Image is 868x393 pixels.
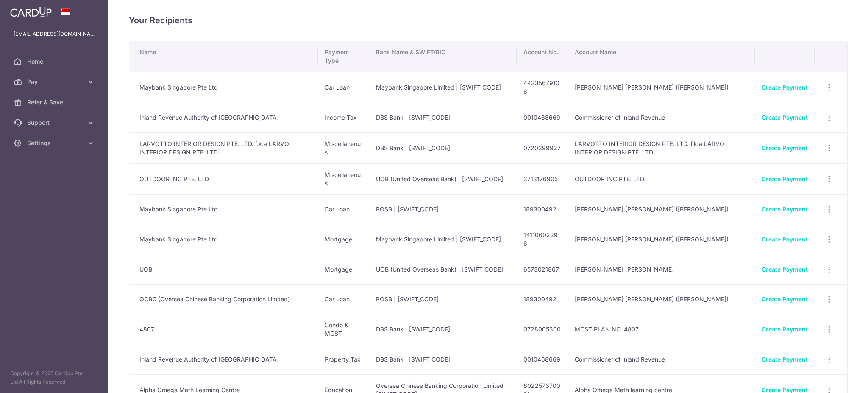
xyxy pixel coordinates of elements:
td: Property Tax [318,345,369,374]
th: Account No. [517,41,568,72]
span: Refer & Save [27,98,83,107]
td: Inland Revenue Authority of [GEOGRAPHIC_DATA] [129,345,318,374]
a: Create Payment [762,144,808,152]
span: Support [27,118,83,127]
th: Bank Name & SWIFT/BIC [369,41,517,72]
img: CardUp [10,7,52,17]
a: Create Payment [762,356,808,363]
p: [EMAIL_ADDRESS][DOMAIN_NAME] [14,30,95,38]
td: DBS Bank | [SWIFT_CODE] [369,314,517,345]
td: LARVOTTO INTERIOR DESIGN PTE. LTD. f.k.a LARVO INTERIOR DESIGN PTE. LTD. [129,132,318,163]
td: Car Loan [318,72,369,103]
a: Create Payment [762,236,808,243]
td: [PERSON_NAME] [PERSON_NAME] ([PERSON_NAME]) [568,224,755,255]
td: Inland Revenue Authority of [GEOGRAPHIC_DATA] [129,103,318,132]
td: POSB | [SWIFT_CODE] [369,194,517,224]
a: Create Payment [762,295,808,303]
td: Maybank Singapore Limited | [SWIFT_CODE] [369,224,517,255]
th: Payment Type [318,41,369,72]
td: UOB (United Overseas Bank) | [SWIFT_CODE] [369,163,517,194]
td: DBS Bank | [SWIFT_CODE] [369,345,517,374]
a: Create Payment [762,326,808,333]
td: Miscellaneous [318,132,369,163]
span: Home [27,57,83,66]
td: [PERSON_NAME] [PERSON_NAME] ([PERSON_NAME]) [568,72,755,103]
td: DBS Bank | [SWIFT_CODE] [369,132,517,163]
td: OCBC (Oversea Chinese Banking Corporation Limited) [129,284,318,314]
td: OUTDOOR INC PTE. LTD [129,163,318,194]
td: Condo & MCST [318,314,369,345]
td: Car Loan [318,194,369,224]
td: POSB | [SWIFT_CODE] [369,284,517,314]
td: UOB (United Overseas Bank) | [SWIFT_CODE] [369,255,517,284]
th: Name [129,41,318,72]
td: 189300492 [517,284,568,314]
td: 14110602296 [517,224,568,255]
td: [PERSON_NAME] [PERSON_NAME] [568,255,755,284]
td: Commissioner of Inland Revenue [568,103,755,132]
td: Mortgage [318,255,369,284]
th: Account Name [568,41,755,72]
a: Create Payment [762,205,808,213]
td: 0010468669 [517,103,568,132]
td: [PERSON_NAME] [PERSON_NAME] ([PERSON_NAME]) [568,194,755,224]
td: 0728005300 [517,314,568,345]
td: Maybank Singapore Pte Ltd [129,194,318,224]
td: Commissioner of Inland Revenue [568,345,755,374]
td: Maybank Singapore Pte Ltd [129,72,318,103]
td: Car Loan [318,284,369,314]
td: 6573021867 [517,255,568,284]
h4: Your Recipients [129,14,848,27]
td: Income Tax [318,103,369,132]
td: [PERSON_NAME] [PERSON_NAME] ([PERSON_NAME]) [568,284,755,314]
td: 189300492 [517,194,568,224]
a: Create Payment [762,84,808,91]
td: LARVOTTO INTERIOR DESIGN PTE. LTD. f.k.a LARVO INTERIOR DESIGN PTE. LTD. [568,132,755,163]
td: OUTDOOR INC PTE. LTD. [568,163,755,194]
span: Settings [27,139,83,147]
td: 3713176905 [517,163,568,194]
a: Create Payment [762,175,808,182]
td: Maybank Singapore Pte Ltd [129,224,318,255]
a: Create Payment [762,266,808,273]
td: 0010468669 [517,345,568,374]
span: Pay [27,78,83,86]
td: UOB [129,255,318,284]
td: Miscellaneous [318,163,369,194]
td: Mortgage [318,224,369,255]
td: MCST PLAN NO. 4807 [568,314,755,345]
td: DBS Bank | [SWIFT_CODE] [369,103,517,132]
td: 44335679106 [517,72,568,103]
a: Create Payment [762,114,808,121]
td: 0720399927 [517,132,568,163]
td: 4807 [129,314,318,345]
td: Maybank Singapore Limited | [SWIFT_CODE] [369,72,517,103]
